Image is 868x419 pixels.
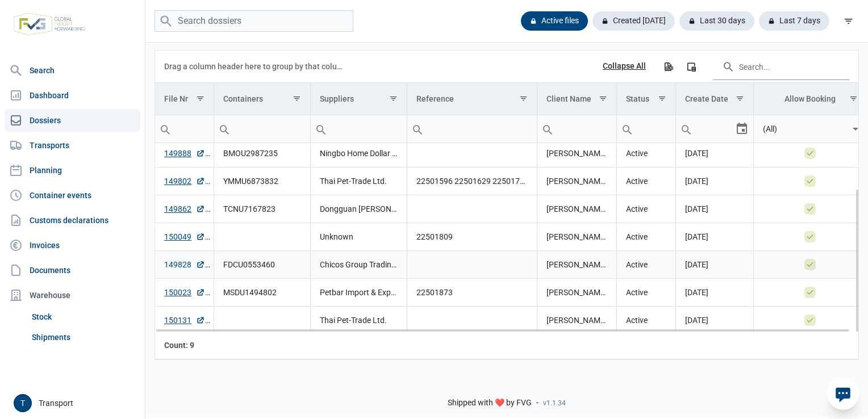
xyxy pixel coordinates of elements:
[164,203,205,215] a: 149862
[603,61,646,72] div: Collapse All
[537,223,616,250] td: [PERSON_NAME] Group NV
[214,115,235,143] div: Search box
[616,278,675,306] td: Active
[537,115,616,143] td: Filter cell
[389,94,398,103] span: Show filter options for column 'Suppliers'
[753,83,867,115] td: Column Allow Booking
[196,94,205,103] span: Show filter options for column 'File Nr'
[536,398,539,408] span: -
[5,184,140,207] a: Container events
[9,9,90,40] img: FVG - Global freight forwarding
[753,115,867,143] td: Filter cell
[214,250,311,278] td: FDCU0553460
[14,394,32,412] button: T
[5,159,140,182] a: Planning
[164,231,205,242] a: 150049
[407,115,537,143] td: Filter cell
[214,167,311,195] td: YMMU6873832
[407,115,428,143] div: Search box
[849,94,858,103] span: Show filter options for column 'Allow Booking'
[616,223,675,250] td: Active
[448,398,532,408] span: Shipped with ❤️ by FVG
[164,315,205,326] a: 150131
[214,195,311,223] td: TCNU7167823
[214,278,311,306] td: MSDU1494802
[681,56,702,77] div: Column Chooser
[155,115,176,143] div: Search box
[616,83,675,115] td: Column Status
[311,115,331,143] div: Search box
[164,148,205,159] a: 149888
[735,115,749,143] div: Select
[311,139,407,167] td: Ningbo Home Dollar Imp. & Exp. Corp.
[616,250,675,278] td: Active
[311,167,407,195] td: Thai Pet-Trade Ltd.
[164,287,205,298] a: 150023
[311,223,407,250] td: Unknown
[14,394,138,412] div: Transport
[543,399,566,408] span: v1.1.34
[685,316,708,325] span: [DATE]
[214,139,311,167] td: BMOU2987235
[617,115,637,143] div: Search box
[164,175,205,187] a: 149802
[616,167,675,195] td: Active
[759,11,829,31] div: Last 7 days
[679,11,754,31] div: Last 30 days
[155,115,214,143] input: Filter cell
[537,115,616,143] input: Filter cell
[407,278,537,306] td: 22501873
[5,234,140,257] a: Invoices
[519,94,528,103] span: Show filter options for column 'Reference'
[592,11,675,31] div: Created [DATE]
[155,10,353,32] input: Search dossiers
[838,11,859,31] div: filter
[155,83,214,115] td: Column File Nr
[537,167,616,195] td: [PERSON_NAME] Group NV
[546,94,591,103] div: Client Name
[685,288,708,297] span: [DATE]
[616,306,675,334] td: Active
[407,115,537,143] input: Filter cell
[311,83,407,115] td: Column Suppliers
[311,115,407,143] input: Filter cell
[311,195,407,223] td: Dongguan [PERSON_NAME] Company Limited
[784,94,836,103] div: Allow Booking
[616,195,675,223] td: Active
[155,51,858,359] div: Data grid with 9 rows and 8 columns
[27,307,140,327] a: Stock
[537,83,616,115] td: Column Client Name
[214,115,310,143] input: Filter cell
[320,94,354,103] div: Suppliers
[5,84,140,107] a: Dashboard
[676,115,735,143] input: Filter cell
[537,115,558,143] div: Search box
[713,53,849,80] input: Search in the data grid
[685,149,708,158] span: [DATE]
[214,83,311,115] td: Column Containers
[685,94,728,103] div: Create Date
[407,223,537,250] td: 22501809
[537,139,616,167] td: [PERSON_NAME] Group NV
[5,209,140,232] a: Customs declarations
[675,83,753,115] td: Column Create Date
[521,11,588,31] div: Active files
[311,278,407,306] td: Petbar Import & Export Co., Ltd.
[658,94,666,103] span: Show filter options for column 'Status'
[685,232,708,241] span: [DATE]
[537,250,616,278] td: [PERSON_NAME] Group NV
[223,94,263,103] div: Containers
[658,56,678,77] div: Export all data to Excel
[293,94,301,103] span: Show filter options for column 'Containers'
[27,327,140,347] a: Shipments
[214,115,311,143] td: Filter cell
[685,260,708,269] span: [DATE]
[164,51,849,82] div: Data grid toolbar
[537,278,616,306] td: [PERSON_NAME] Group NV
[626,94,649,103] div: Status
[537,195,616,223] td: [PERSON_NAME] Group NV
[407,83,537,115] td: Column Reference
[685,204,708,213] span: [DATE]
